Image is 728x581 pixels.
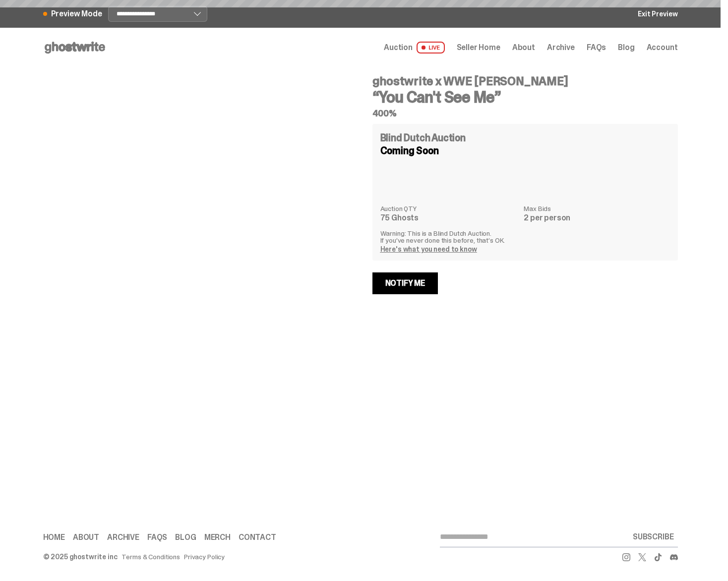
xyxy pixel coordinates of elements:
a: Archive [547,44,575,52]
a: About [73,533,99,541]
dt: Max Bids [524,205,669,212]
a: FAQs [587,44,606,52]
dd: 75 Ghosts [380,214,518,222]
a: Archive [107,533,139,541]
dt: Auction QTY [380,205,518,212]
button: SUBSCRIBE [629,527,678,547]
a: Contact [239,533,276,541]
span: Preview Mode [51,10,102,18]
h3: “You Can't See Me” [372,89,678,105]
dd: 2 per person [524,214,669,222]
h5: 400% [372,109,678,118]
a: Blog [618,44,634,52]
a: Seller Home [457,44,500,52]
div: Coming Soon [380,146,670,156]
a: FAQs [147,533,167,541]
a: Notify Me [372,272,438,294]
span: LIVE [417,42,445,53]
a: Auction LIVE [384,42,444,53]
a: Privacy Policy [184,553,225,560]
a: About [512,44,535,52]
a: Account [647,44,678,52]
a: Home [43,533,65,541]
h4: ghostwrite x WWE [PERSON_NAME] [372,75,678,87]
a: Merch [204,533,231,541]
p: Warning: This is a Blind Dutch Auction. If you’ve never done this before, that’s OK. [380,230,670,244]
a: Here's what you need to know [380,245,477,254]
a: Blog [175,533,196,541]
a: Terms & Conditions [121,553,180,560]
a: Exit Preview [638,10,677,17]
h4: Blind Dutch Auction [380,133,466,143]
div: © 2025 ghostwrite inc [43,553,118,560]
span: Auction [384,44,413,52]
